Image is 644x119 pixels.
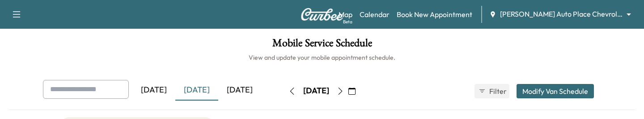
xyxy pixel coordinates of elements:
a: Book New Appointment [397,9,472,20]
h1: Mobile Service Schedule [9,38,635,53]
h6: View and update your mobile appointment schedule. [9,53,635,62]
button: Filter [475,84,509,98]
span: Filter [489,86,505,97]
img: Curbee Logo [301,8,343,21]
button: Modify Van Schedule [517,84,594,98]
div: [DATE] [303,85,329,97]
div: [DATE] [175,80,218,101]
div: Beta [343,18,352,25]
div: [DATE] [132,80,175,101]
span: [PERSON_NAME] Auto Place Chevrolet [500,9,623,19]
div: [DATE] [218,80,261,101]
a: MapBeta [339,9,352,20]
a: Calendar [360,9,390,20]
